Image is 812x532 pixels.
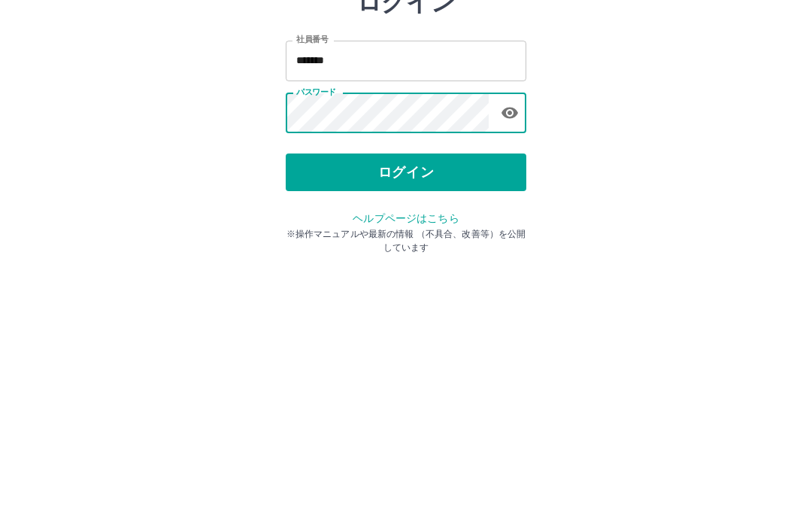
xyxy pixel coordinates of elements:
a: ヘルプページはこちら [353,319,459,331]
label: 社員番号 [296,141,328,152]
button: ログイン [286,260,526,298]
h2: ログイン [357,95,456,123]
label: パスワード [296,193,336,205]
p: ※操作マニュアルや最新の情報 （不具合、改善等）を公開しています [286,334,526,361]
